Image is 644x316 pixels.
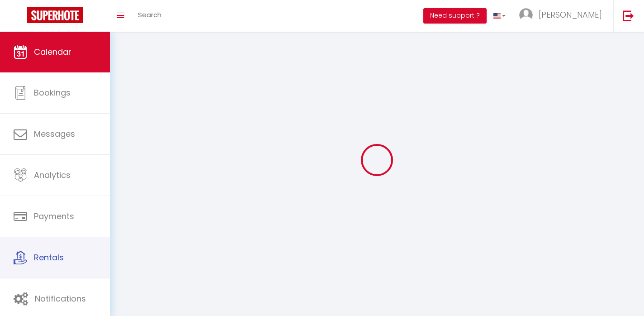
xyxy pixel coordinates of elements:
span: Calendar [34,46,71,57]
span: Analytics [34,169,71,181]
span: Notifications [35,293,86,304]
span: Bookings [34,87,71,98]
img: ... [519,8,533,22]
span: Payments [34,211,74,222]
button: Need support ? [423,8,487,24]
span: Messages [34,128,75,139]
span: Search [138,10,161,19]
img: Super Booking [27,7,83,23]
img: logout [623,10,634,21]
span: Rentals [34,252,64,263]
span: [PERSON_NAME] [539,9,602,20]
